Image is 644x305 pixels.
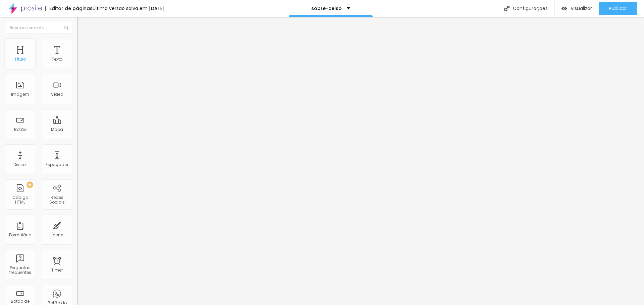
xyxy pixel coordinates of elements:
button: Publicar [599,2,637,15]
div: Timer [51,268,63,273]
div: Formulário [9,233,31,237]
div: Código HTML [7,195,33,205]
div: Mapa [51,127,63,132]
div: Divisor [13,162,27,167]
div: Perguntas frequentes [7,265,33,275]
div: Redes Sociais [44,195,70,205]
iframe: Editor [77,17,644,305]
div: Última versão salva em [DATE] [93,6,165,11]
div: Editor de páginas [45,6,93,11]
p: sobre-celso [311,6,342,11]
input: Buscar elemento [5,22,72,34]
div: Título [14,57,26,62]
div: Vídeo [51,92,63,97]
img: view-1.svg [561,6,567,11]
span: Publicar [609,6,627,11]
div: Texto [52,57,62,62]
img: Icone [504,6,509,11]
img: Icone [64,26,68,30]
div: Ícone [51,233,63,237]
div: Imagem [11,92,29,97]
span: Visualizar [571,6,592,11]
div: Botão [14,127,26,132]
div: Espaçador [46,162,68,167]
button: Visualizar [555,2,599,15]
